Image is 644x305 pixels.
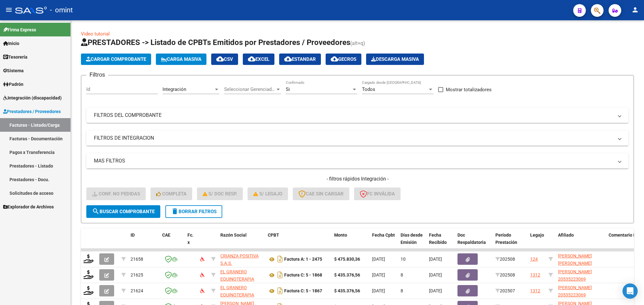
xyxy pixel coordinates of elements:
[371,56,419,62] span: Descarga Masiva
[284,55,292,63] mat-icon: cloud_download
[555,228,606,256] datatable-header-cell: Afiliado
[426,228,455,256] datatable-header-cell: Fecha Recibido
[86,56,146,62] span: Cargar Comprobante
[81,31,110,37] a: Video tutorial
[623,283,638,299] div: Open Intercom Messenger
[92,209,155,214] span: Buscar Comprobante
[350,40,365,46] span: (alt+q)
[171,209,217,214] span: Borrar Filtros
[3,94,62,101] span: Integración (discapacidad)
[5,6,13,14] mat-icon: menu
[81,54,151,65] button: Cargar Comprobante
[401,272,403,277] span: 8
[86,108,629,123] mat-expansion-panel-header: FILTROS DEL COMPROBANTE
[3,54,28,60] span: Tesorería
[162,232,170,238] span: CAE
[331,55,338,63] mat-icon: cloud_download
[216,55,224,63] mat-icon: cloud_download
[224,86,275,92] span: Seleccionar Gerenciador
[220,268,263,282] div: 30714754676
[3,81,23,88] span: Padrón
[372,288,385,293] span: [DATE]
[326,54,361,65] button: Gecros
[457,232,486,245] span: Doc Respaldatoria
[284,257,322,262] strong: Factura A: 1 - 2475
[220,269,258,289] span: EL GRANERO EQUINOTERAPIA ASOCIACION CIVIL
[86,205,160,218] button: Buscar Comprobante
[530,271,540,279] div: 1312
[86,187,146,200] button: Conf. no pedidas
[401,288,403,293] span: 8
[631,6,639,14] mat-icon: person
[372,257,385,262] span: [DATE]
[94,112,613,119] mat-panel-title: FILTROS DEL COMPROBANTE
[401,257,406,262] span: 10
[284,56,316,62] span: Estandar
[366,54,424,65] button: Descarga Masiva
[495,257,515,262] span: 202508
[370,228,398,256] datatable-header-cell: Fecha Cpbt
[3,67,24,74] span: Sistema
[530,287,540,295] div: 1312
[493,228,528,256] datatable-header-cell: Período Prestación
[429,232,447,245] span: Fecha Recibido
[216,56,233,62] span: CSV
[3,203,54,210] span: Explorador de Archivos
[558,253,592,273] span: [PERSON_NAME] [PERSON_NAME] 20581060972
[530,232,544,238] span: Legajo
[50,3,73,17] span: - omint
[131,232,135,238] span: ID
[401,232,423,245] span: Días desde Emisión
[3,108,61,115] span: Prestadores / Proveedores
[81,38,350,47] span: PRESTADORES -> Listado de CPBTs Emitidos por Prestadores / Proveedores
[92,207,100,215] mat-icon: search
[3,40,19,47] span: Inicio
[495,272,515,277] span: 202508
[163,86,186,92] span: Integración
[362,86,375,92] span: Todos
[131,272,143,277] span: 21625
[131,288,143,293] span: 21624
[160,228,185,256] datatable-header-cell: CAE
[161,56,201,62] span: Carga Masiva
[220,253,259,266] span: CRIANZA POSITIVA S.A.S.
[86,175,629,182] h4: - filtros rápidos Integración -
[495,232,517,245] span: Período Prestación
[284,289,322,294] strong: Factura C: 5 - 1867
[284,273,322,278] strong: Factura C: 5 - 1868
[265,228,332,256] datatable-header-cell: CPBT
[276,254,284,264] i: Descargar documento
[286,86,290,92] span: Si
[86,130,629,146] mat-expansion-panel-header: FILTROS DE INTEGRACION
[293,187,349,200] button: CAE SIN CARGAR
[279,54,321,65] button: Estandar
[429,257,442,262] span: [DATE]
[185,228,198,256] datatable-header-cell: Fc. x
[334,272,360,277] strong: $ 435.376,56
[248,56,269,62] span: EXCEL
[372,272,385,277] span: [DATE]
[92,191,140,197] span: Conf. no pedidas
[203,191,237,197] span: S/ Doc Resp.
[131,257,143,262] span: 21658
[94,135,613,142] mat-panel-title: FILTROS DE INTEGRACION
[128,228,160,256] datatable-header-cell: ID
[156,54,206,65] button: Carga Masiva
[248,55,255,63] mat-icon: cloud_download
[150,187,192,200] button: Completa
[558,269,592,282] span: [PERSON_NAME] 20535223069
[558,285,592,297] span: [PERSON_NAME] 20535223069
[220,284,263,297] div: 30714754676
[429,288,442,293] span: [DATE]
[187,232,193,245] span: Fc. x
[354,187,401,200] button: FC Inválida
[220,232,247,238] span: Razón Social
[268,232,279,238] span: CPBT
[86,70,108,79] h3: Filtros
[86,153,629,168] mat-expansion-panel-header: MAS FILTROS
[455,228,493,256] datatable-header-cell: Doc Respaldatoria
[528,228,546,256] datatable-header-cell: Legajo
[276,286,284,296] i: Descargar documento
[398,228,426,256] datatable-header-cell: Días desde Emisión
[3,26,36,33] span: Firma Express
